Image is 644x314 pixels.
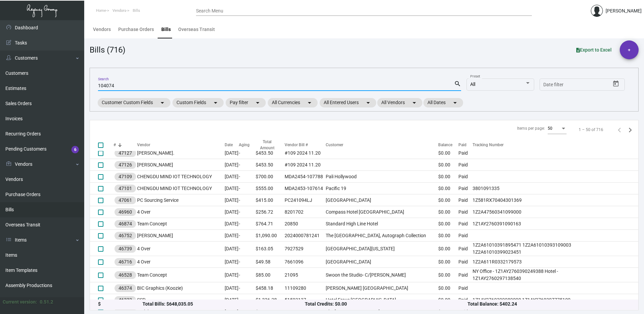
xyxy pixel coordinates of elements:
mat-chip: All Vendors [377,98,422,107]
td: $1,090.00 [256,230,285,242]
td: 1Z1AY2760399989090 1Z1AY2760397775109 [473,294,600,306]
td: $0.00 [438,294,458,306]
td: [DATE] [225,171,239,183]
td: PC Sourcing Service [137,194,225,206]
td: $453.50 [256,147,285,159]
td: 3801091335 [473,183,600,194]
td: Pacific 19 [326,183,438,194]
td: Hotel Fraye [GEOGRAPHIC_DATA] [326,294,438,306]
mat-icon: arrow_drop_down [451,99,459,107]
td: $700.00 [256,171,285,183]
td: [DATE] [225,282,239,294]
td: $0.00 [438,159,458,171]
mat-icon: arrow_drop_down [410,99,418,107]
div: Bills (716) [90,44,125,56]
td: $49.58 [256,256,285,268]
td: 1Z2A611R0332179573 [473,256,600,268]
mat-icon: arrow_drop_down [212,99,220,107]
div: Vendor [137,142,150,148]
td: [PERSON_NAME] [137,159,225,171]
div: Date [225,142,239,148]
td: 2024000781241 [285,230,326,242]
td: - [239,256,256,268]
td: [GEOGRAPHIC_DATA][US_STATE] [326,242,438,256]
span: 50 [548,126,552,131]
td: [PERSON_NAME]. [137,147,225,159]
td: Team Concept [137,218,225,230]
td: BIC Graphics (Koozie) [137,282,225,294]
td: $1,336.28 [256,294,285,306]
td: - [239,183,256,194]
div: Current version: [3,299,37,306]
div: 1 – 50 of 716 [579,127,603,133]
td: [DATE] [225,218,239,230]
div: $ [98,301,142,308]
td: Paid [458,242,473,256]
mat-icon: search [454,80,461,88]
mat-chip: All Entered Users [320,98,376,107]
td: - [239,206,256,218]
td: - [239,171,256,183]
button: Previous page [614,124,625,135]
td: CHENGDU MIND IOT TECHNOLOGY [137,183,225,194]
td: Paid [458,256,473,268]
td: 4 Over [137,206,225,218]
mat-chip: Pay filter [226,98,266,107]
div: Vendor [137,142,225,148]
div: Tracking Number [473,142,504,148]
td: 8201702 [285,206,326,218]
td: $555.00 [256,183,285,194]
td: $256.72 [256,206,285,218]
div: # [114,142,137,148]
td: - [239,218,256,230]
td: 7927529 [285,242,326,256]
span: Vendors [112,8,126,13]
div: Tracking Number [473,142,600,148]
td: 1Z2A61010391895471 1Z2A61010393109003 1Z2A61010399023451 [473,242,600,256]
td: [GEOGRAPHIC_DATA] [326,256,438,268]
td: Paid [458,147,473,159]
td: #109 2024 11.20 [285,159,326,171]
td: - [239,294,256,306]
div: Aging [239,142,250,148]
td: - [239,194,256,206]
div: Customer [326,142,343,148]
td: 7661096 [285,256,326,268]
td: 1Z2A47560341099000 [473,206,600,218]
td: Paid [458,282,473,294]
input: End date [570,82,602,88]
td: [DATE] [225,294,239,306]
div: Total Bills: $648,035.05 [142,301,305,308]
div: Paid [458,142,473,148]
td: 4 Over [137,256,225,268]
td: $0.00 [438,171,458,183]
td: 11109280 [285,282,326,294]
div: Paid [458,142,466,148]
button: Export to Excel [571,44,617,56]
td: $0.00 [438,256,458,268]
mat-select: Items per page: [548,126,567,131]
td: [DATE] [225,256,239,268]
mat-chip: 46739 [115,245,136,253]
mat-icon: arrow_drop_down [364,99,372,107]
td: [DATE] [225,183,239,194]
div: Bills [161,26,171,33]
td: 4 Over [137,242,225,256]
td: [DATE] [225,242,239,256]
td: Paid [458,230,473,242]
mat-chip: All Dates [423,98,463,107]
mat-icon: arrow_drop_down [254,99,262,107]
td: 51593137 [285,294,326,306]
td: Paid [458,159,473,171]
mat-chip: All Currencies [268,98,318,107]
mat-chip: 46874 [115,220,136,228]
mat-chip: 47101 [115,185,136,192]
td: 20850 [285,218,326,230]
div: Purchase Orders [118,26,154,33]
td: 1Z581RX70404301369 [473,194,600,206]
button: Open calendar [611,78,621,89]
td: - [239,230,256,242]
td: Paid [458,171,473,183]
div: Aging [239,142,256,148]
td: $0.00 [438,183,458,194]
